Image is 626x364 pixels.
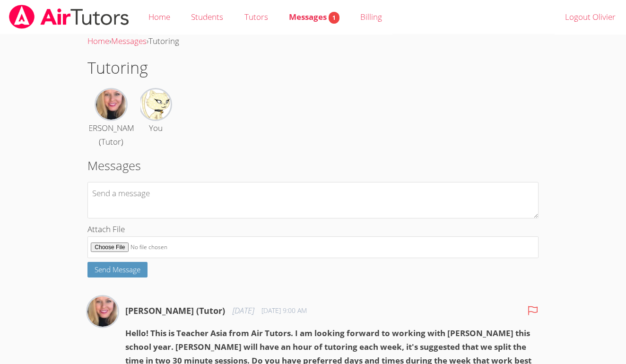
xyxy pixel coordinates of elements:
[149,121,163,135] div: You
[111,35,147,46] a: Messages
[87,35,538,48] div: › ›
[233,304,254,318] span: [DATE]
[8,5,130,29] img: airtutors_banner-c4298cdbf04f3fff15de1276eac7730deb9818008684d7c2e4769d2f7ddbe033.png
[87,224,125,234] span: Attach File
[81,121,141,149] div: [PERSON_NAME] (Tutor)
[125,304,225,317] h4: [PERSON_NAME] (Tutor)
[87,156,538,174] h2: Messages
[87,236,538,259] input: Attach File
[140,89,171,120] img: Olivier Albou
[329,12,339,24] span: 1
[87,56,538,80] h1: Tutoring
[261,306,307,315] span: [DATE] 9:00 AM
[87,35,109,46] a: Home
[148,35,179,46] span: Tutoring
[289,11,339,22] span: Messages
[87,296,118,327] img: Asia Mason
[87,262,148,277] button: Send Message
[96,89,126,120] img: Asia Mason
[95,265,140,274] span: Send Message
